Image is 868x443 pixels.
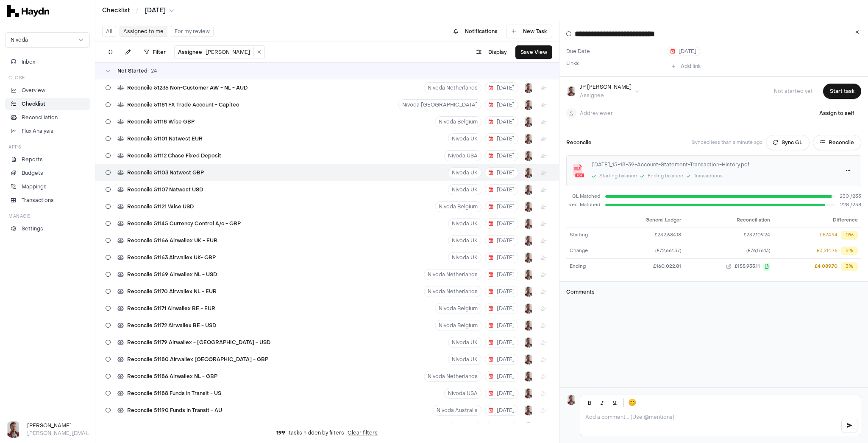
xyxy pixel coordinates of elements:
button: [DATE] [485,371,518,382]
button: JP Smit [523,252,534,263]
span: Reconcile 51172 Airwallex BE - USD [127,322,216,329]
button: £232,109.24 [688,232,770,239]
span: Reconcile 51145 Currency Control A/c - GBP [127,220,241,227]
button: Start task [823,84,861,99]
button: [DATE] [145,6,174,15]
button: JP Smit [523,269,534,280]
a: Reconciliation [5,112,90,123]
button: Nivoda Belgium [435,303,481,314]
td: Starting [566,227,610,243]
img: JP Smit [523,371,534,381]
h3: Comments [566,289,861,295]
span: [DATE] [489,237,515,244]
button: [DATE] [485,99,518,110]
img: JP Smit [523,117,534,127]
button: Nivoda UK [448,337,481,348]
img: JP Smit [523,388,534,398]
button: JP Smit [523,151,534,161]
button: [DATE] [485,82,518,93]
span: [DATE] [489,339,515,346]
p: Flux Analysis [22,127,53,135]
th: General Ledger [610,214,685,227]
span: £155,933.11 [734,263,760,270]
button: Nivoda Belgium [435,320,481,331]
h3: Manage [8,213,30,219]
button: [DATE] [485,286,518,297]
button: [DATE] [485,337,518,348]
a: Checklist [5,98,90,110]
a: Budgets [5,167,90,179]
span: Reconcile 51186 Airwallex NL - GBP [127,373,217,380]
span: Reconcile 51171 Airwallex BE - EUR [127,305,215,312]
button: New Task [506,25,552,38]
div: £232,684.18 [614,232,682,239]
span: Reconcile 51163 Airwallex UK- GBP [127,254,216,261]
a: Mappings [5,181,90,193]
th: Reconciliation [684,214,773,227]
img: JP Smit [523,185,534,195]
button: Nivoda Belgium [435,116,481,127]
div: Starting balance [599,173,637,180]
button: Addreviewer [566,108,613,118]
span: Reconcile 51188 Funds in Transit - US [127,390,221,397]
div: £4,089.70 [815,263,837,270]
button: Nivoda UK [448,184,481,195]
span: Inbox [22,58,35,66]
nav: breadcrumb [102,6,174,15]
td: Ending [566,259,610,275]
span: Reconcile 51169 Airwallex NL - USD [127,271,217,278]
span: [DATE] [670,48,696,55]
th: Difference [773,214,861,227]
button: (£76,176.13) [688,247,770,255]
button: Save View [515,45,552,59]
span: [DATE] [489,118,515,125]
span: [DATE] [489,203,515,210]
span: Reconcile 51166 Airwallex UK - EUR [127,237,217,244]
span: [DATE] [489,271,515,278]
label: Due Date [566,48,663,55]
p: Overview [22,87,45,94]
p: Settings [22,225,43,233]
div: Transactions [694,173,723,180]
span: [DATE] [489,135,515,142]
button: Nivoda USA [444,150,481,161]
span: Reconcile 51180 Airwallex [GEOGRAPHIC_DATA] - GBP [127,356,268,363]
button: Assignee[PERSON_NAME] [175,47,254,57]
span: Reconcile 51107 Natwest USD [127,186,203,193]
button: Add link [667,59,706,73]
img: JP Smit [523,219,534,229]
p: Synced less than a minute ago [692,139,762,146]
img: JP Smit [523,134,534,144]
div: £3,514.76 [817,247,837,255]
button: [DATE] [485,167,518,178]
span: [DATE] [489,288,515,295]
img: svg+xml,%3c [7,5,49,17]
button: [DATE] [485,354,518,365]
div: 3% [841,262,858,271]
button: [DATE] [485,303,518,314]
div: JP [PERSON_NAME] [580,84,632,90]
a: Reconcile [813,135,861,150]
img: JP Smit [523,303,534,314]
button: [DATE] [485,201,518,212]
button: [DATE] [485,116,518,127]
img: JP Smit [523,320,534,331]
button: Filter [139,45,171,59]
button: Nivoda Netherlands [424,82,481,93]
button: [DATE] [485,388,518,399]
div: Assignee [580,92,632,99]
button: JP SmitJP [PERSON_NAME]Assignee [566,84,639,99]
div: 5% [841,247,858,255]
a: Transactions [5,194,90,206]
button: [DATE] [485,150,518,161]
button: Sync GL [766,135,810,150]
span: [DATE] [489,322,515,329]
img: JP Smit [523,354,534,364]
span: [DATE] [489,84,515,91]
span: 199 [276,429,285,436]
